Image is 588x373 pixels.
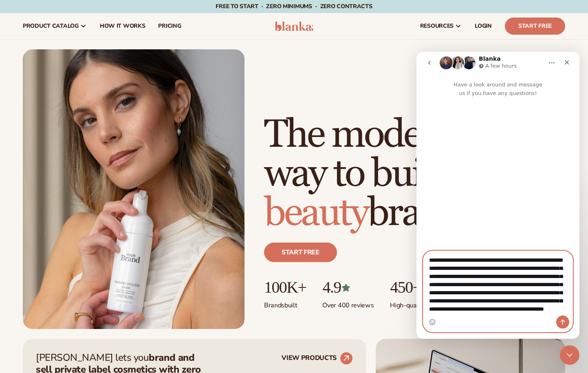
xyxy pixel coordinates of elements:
h1: The modern way to build a brand [264,115,565,233]
a: LOGIN [468,13,498,39]
p: 450+ [390,278,451,296]
span: Free to start · ZERO minimums · ZERO contracts [216,2,372,10]
a: VIEW PRODUCTS [282,352,353,365]
a: resources [414,13,468,39]
span: resources [420,23,454,29]
span: pricing [158,23,181,29]
a: Start free [264,243,337,262]
a: product catalog [16,13,93,39]
p: Over 400 reviews [322,296,374,310]
a: Start Free [505,18,565,35]
p: Brands built [264,296,306,310]
a: pricing [152,13,187,39]
span: How It Works [100,23,145,29]
a: How It Works [93,13,152,39]
iframe: Intercom live chat [560,345,579,365]
p: 100K+ [264,278,306,296]
span: beauty [264,189,368,237]
span: LOGIN [475,23,492,29]
p: High-quality products [390,296,451,310]
p: 4.9 [322,278,374,296]
img: Female holding tanning mousse. [23,49,244,329]
img: logo [275,21,313,31]
iframe: Intercom live chat [416,52,579,339]
span: product catalog [23,23,79,29]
